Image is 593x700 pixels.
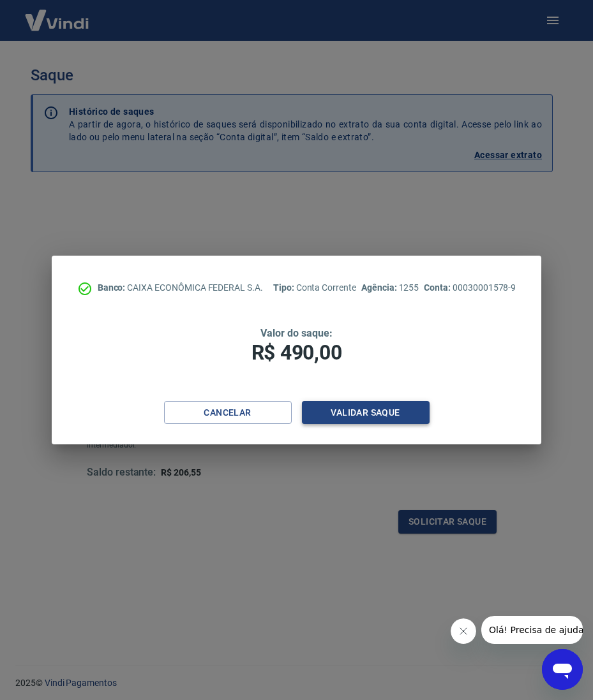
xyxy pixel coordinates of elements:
span: Agência: [361,282,399,293]
button: Validar saque [302,401,430,425]
span: Tipo: [273,282,296,293]
span: Valor do saque: [260,327,332,339]
button: Cancelar [164,401,292,425]
p: 00030001578-9 [424,281,516,295]
span: Banco: [98,282,128,293]
iframe: Mensagem da empresa [481,616,583,644]
span: Olá! Precisa de ajuda? [8,9,107,19]
p: Conta Corrente [273,281,356,295]
p: CAIXA ECONÔMICA FEDERAL S.A. [98,281,263,295]
iframe: Botão para abrir a janela de mensagens [542,649,583,690]
iframe: Fechar mensagem [451,618,476,644]
span: Conta: [424,282,453,293]
p: 1255 [361,281,419,295]
span: R$ 490,00 [251,340,342,365]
